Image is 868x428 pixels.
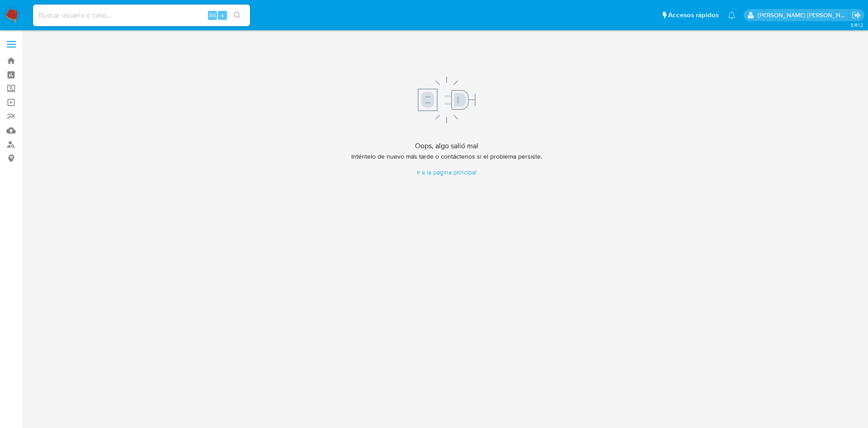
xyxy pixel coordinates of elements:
[351,152,542,161] p: Inténtelo de nuevo más tarde o contáctenos si el problema persiste.
[728,11,736,19] a: Notificaciones
[228,9,246,22] button: search-icon
[852,10,861,20] a: Salir
[209,11,216,19] span: Alt
[351,168,542,177] a: Ir a la página principal
[668,10,719,20] span: Accesos rápidos
[758,11,849,19] p: sandra.helbardt@mercadolibre.com
[221,11,224,19] span: s
[351,141,542,151] h4: Oops, algo salió mal
[33,9,250,21] input: Buscar usuario o caso...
